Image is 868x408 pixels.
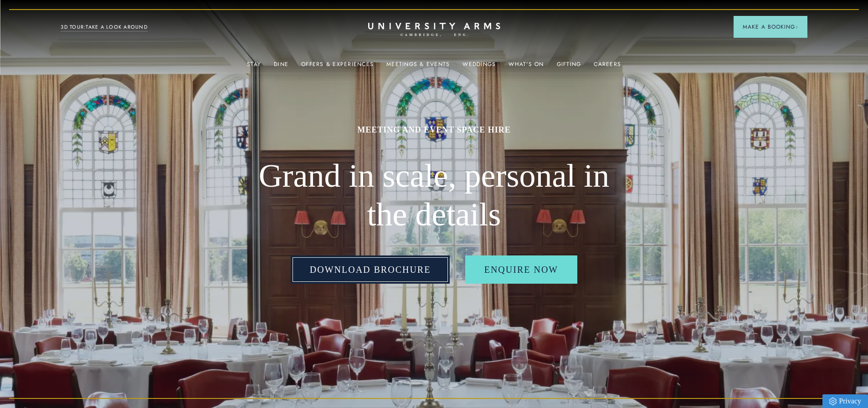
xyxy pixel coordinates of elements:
[734,16,807,38] button: Make a BookingArrow icon
[61,23,148,31] a: 3D TOUR:TAKE A LOOK AROUND
[557,61,581,73] a: Gifting
[743,23,798,31] span: Make a Booking
[829,398,837,405] img: Privacy
[291,255,450,284] a: Download Brochure
[822,394,868,408] a: Privacy
[465,255,578,284] a: Enquire Now
[462,61,496,73] a: Weddings
[301,61,374,73] a: Offers & Experiences
[247,61,261,73] a: Stay
[795,25,798,29] img: Arrow icon
[508,61,544,73] a: What's On
[368,23,500,37] a: Home
[252,157,616,235] h2: Grand in scale, personal in the details
[386,61,450,73] a: Meetings & Events
[594,61,621,73] a: Careers
[252,124,616,135] h1: MEETING AND EVENT SPACE HIRE
[274,61,288,73] a: Dine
